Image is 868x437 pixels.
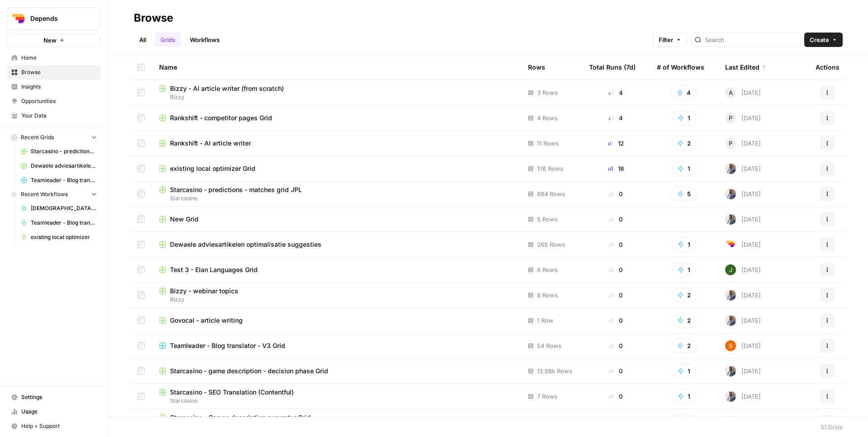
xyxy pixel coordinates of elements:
[729,139,732,148] span: P
[170,316,243,325] span: Govocal - article writing
[30,14,85,23] span: Depends
[21,112,97,120] span: Your Data
[589,291,642,300] div: 0
[725,113,761,123] div: [DATE]
[184,33,225,47] a: Workflows
[725,290,736,301] img: 542af2wjek5zirkck3dd1n2hljhm
[7,33,101,47] button: New
[725,239,761,250] div: [DATE]
[159,93,514,101] span: BIzzy
[159,215,514,224] a: New Grid
[537,215,558,224] span: 5 Rows
[725,264,736,275] img: ibvp2fn0xxp1avljsga1xqf48l9o
[537,367,572,376] span: 13.68k Rows
[804,33,843,47] button: Create
[21,133,54,141] span: Recent Grids
[7,7,101,30] button: Workspace: Depends
[159,296,514,304] span: BIzzy
[7,108,101,123] a: Your Data
[589,265,642,274] div: 0
[159,164,514,173] a: existing local optimizer Grid
[672,111,696,125] button: 1
[725,416,761,427] div: [DATE]
[7,131,101,144] button: Recent Grids
[725,315,761,326] div: [DATE]
[725,391,736,402] img: 542af2wjek5zirkck3dd1n2hljhm
[155,33,181,47] a: Grids
[725,55,767,80] div: Last Edited
[31,233,97,241] span: existing local optimizer
[159,240,514,249] a: Dewaele adviesartikelen optimalisatie suggesties
[170,367,328,376] span: Starcasino - game description - decision phase Grid
[821,423,843,432] div: 51 Grids
[725,290,761,301] div: [DATE]
[159,84,514,101] a: Bizzy - AI article writer (from scratch)BIzzy
[537,265,558,274] span: 6 Rows
[589,113,642,122] div: 4
[170,139,251,148] span: Rankshift - AI article writer
[672,161,696,176] button: 1
[537,88,558,97] span: 3 Rows
[671,187,697,201] button: 5
[671,85,697,100] button: 4
[7,94,101,108] a: Opportunities
[170,185,302,194] span: Starcasino - predictions - matches grid JPL
[159,341,514,350] a: Teamleader - Blog translator - V3 Grid
[170,84,284,93] span: Bizzy - AI article writer (from scratch)
[725,366,736,376] img: 542af2wjek5zirkck3dd1n2hljhm
[589,240,642,249] div: 0
[725,239,736,250] img: 5uoylj4myb5vgh24feeu24gzcre0
[671,414,697,429] button: 5
[21,393,97,401] span: Settings
[170,240,321,249] span: Dewaele adviesartikelen optimalisatie suggesties
[725,214,761,225] div: [DATE]
[170,265,258,274] span: Test 3 - Elan Languages Grid
[21,54,97,62] span: Home
[170,341,285,350] span: Teamleader - Blog translator - V3 Grid
[170,413,311,422] span: Starcasino - Games description generator Grid
[672,364,696,378] button: 1
[725,138,761,149] div: [DATE]
[21,190,68,198] span: Recent Workflows
[17,173,101,188] a: Teamleader - Blog translator - V3 Grid
[159,139,514,148] a: Rankshift - AI article writer
[671,338,697,353] button: 2
[537,139,559,148] span: 11 Rows
[170,113,272,122] span: Rankshift - competitor pages Grid
[21,83,97,91] span: Insights
[134,33,151,47] a: All
[672,263,696,277] button: 1
[21,408,97,416] span: Usage
[725,214,736,225] img: 542af2wjek5zirkck3dd1n2hljhm
[159,316,514,325] a: Govocal - article writing
[159,113,514,122] a: Rankshift - competitor pages Grid
[725,366,761,376] div: [DATE]
[725,188,761,199] div: [DATE]
[537,341,561,350] span: 54 Rows
[21,97,97,105] span: Opportunities
[159,388,514,405] a: Starcasino - SEO Translation (Contentful)Starcasino
[159,397,514,405] span: Starcasino
[589,164,642,173] div: 18
[537,164,563,173] span: 176 Rows
[31,219,97,227] span: Teamleader - Blog translator - V3
[537,240,565,249] span: 265 Rows
[537,291,558,300] span: 6 Rows
[7,188,101,201] button: Recent Workflows
[729,113,732,122] span: P
[589,367,642,376] div: 0
[10,10,27,27] img: Depends Logo
[729,88,733,97] span: A
[725,188,736,199] img: 542af2wjek5zirkck3dd1n2hljhm
[170,388,294,397] span: Starcasino - SEO Translation (Contentful)
[17,216,101,230] a: Teamleader - Blog translator - V3
[589,55,636,80] div: Total Runs (7d)
[589,392,642,401] div: 0
[725,87,761,98] div: [DATE]
[170,215,198,224] span: New Grid
[159,413,514,430] a: Starcasino - Games description generator GridStarcasino
[31,162,97,170] span: Dewaele adviesartikelen optimalisatie suggesties
[671,136,697,150] button: 2
[672,389,696,404] button: 1
[170,164,255,173] span: existing local optimizer Grid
